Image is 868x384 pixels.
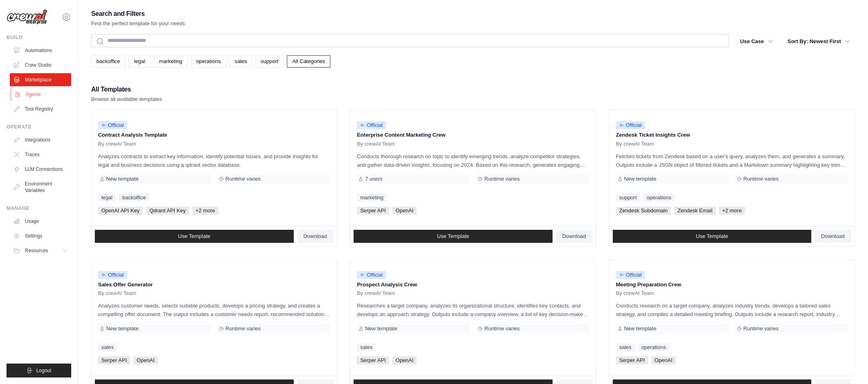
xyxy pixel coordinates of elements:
button: Sort By: Newest First [783,34,855,49]
p: Sales Offer Generator [98,281,330,289]
a: All Categories [287,55,330,68]
a: marketing [154,55,188,68]
span: Official [357,271,386,279]
a: Download [297,230,334,243]
a: operations [191,55,226,68]
span: Use Template [696,233,728,240]
span: Runtime varies [484,176,520,182]
span: Download [821,233,845,240]
span: OpenAI [392,207,417,215]
a: Download [556,230,593,243]
span: New template [624,325,656,332]
img: Logo [7,9,47,25]
a: legal [98,194,116,202]
p: Enterprise Content Marketing Crew [357,131,589,139]
span: Official [616,121,645,129]
span: 7 users [365,176,383,182]
p: Find the perfect template for your needs [91,20,185,28]
span: By crewAI Team [357,141,395,147]
p: Meeting Preparation Crew [616,281,848,289]
div: Operate [7,124,71,130]
p: Browse all available templates [91,95,162,103]
span: By crewAI Team [616,290,654,297]
button: Use Case [735,34,778,49]
span: Runtime varies [225,176,261,182]
span: Runtime varies [743,325,779,332]
span: OpenAI API Key [98,207,143,215]
span: By crewAI Team [616,141,654,147]
span: By crewAI Team [98,141,136,147]
a: Use Template [354,230,553,243]
p: Analyzes contracts to extract key information, identify potential issues, and provide insights fo... [98,152,330,169]
a: backoffice [119,194,149,202]
p: Conducts research on a target company, analyzes industry trends, develops a tailored sales strate... [616,301,848,319]
a: sales [98,343,117,351]
span: Download [562,233,586,240]
a: Use Template [95,230,294,243]
a: operations [643,194,675,202]
span: Logout [36,367,51,374]
span: OpenAI [652,356,676,364]
span: +2 more [719,207,745,215]
span: Runtime varies [225,325,261,332]
p: Researches a target company, analyzes its organizational structure, identifies key contacts, and ... [357,301,589,319]
div: Build [7,34,71,41]
span: New template [106,325,138,332]
a: marketing [357,194,387,202]
a: legal [129,55,150,68]
h2: Search and Filters [91,8,185,20]
a: Environment Variables [10,177,71,197]
span: Qdrant API Key [146,207,189,215]
a: Integrations [10,133,71,146]
span: Official [357,121,386,129]
span: +2 more [192,207,219,215]
p: Fetches tickets from Zendesk based on a user's query, analyzes them, and generates a summary. Out... [616,152,848,169]
span: Serper API [357,356,389,364]
a: sales [616,343,635,351]
span: Use Template [437,233,469,240]
p: Zendesk Ticket Insights Crew [616,131,848,139]
span: Official [98,271,127,279]
span: By crewAI Team [98,290,136,297]
span: Runtime varies [484,325,520,332]
button: Resources [10,244,71,257]
span: New template [365,325,397,332]
span: New template [106,176,138,182]
a: sales [230,55,252,68]
span: Zendesk Subdomain [616,207,671,215]
span: Zendesk Email [674,207,716,215]
p: Conducts thorough research on topic to identify emerging trends, analyze competitor strategies, a... [357,152,589,169]
a: Tool Registry [10,103,71,116]
span: Resources [25,247,48,254]
div: Manage [7,205,71,212]
a: Settings [10,229,71,242]
span: Serper API [98,356,130,364]
p: Prospect Analysis Crew [357,281,589,289]
span: Download [304,233,327,240]
a: operations [638,343,669,351]
span: New template [624,176,656,182]
p: Contract Analysis Template [98,131,330,139]
a: Use Template [613,230,812,243]
a: Agents [11,88,72,101]
span: Serper API [616,356,648,364]
span: Runtime varies [743,176,779,182]
span: Use Template [178,233,210,240]
a: support [256,55,284,68]
a: Traces [10,148,71,161]
a: Crew Studio [10,59,71,72]
span: OpenAI [392,356,417,364]
a: Download [815,230,851,243]
span: Serper API [357,207,389,215]
a: Automations [10,44,71,57]
p: Analyzes customer needs, selects suitable products, develops a pricing strategy, and creates a co... [98,301,330,319]
a: backoffice [91,55,125,68]
a: support [616,194,640,202]
a: LLM Connections [10,163,71,176]
span: OpenAI [133,356,158,364]
a: Usage [10,215,71,228]
a: sales [357,343,376,351]
a: Marketplace [10,73,71,86]
button: Logout [7,364,71,377]
span: Official [98,121,127,129]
